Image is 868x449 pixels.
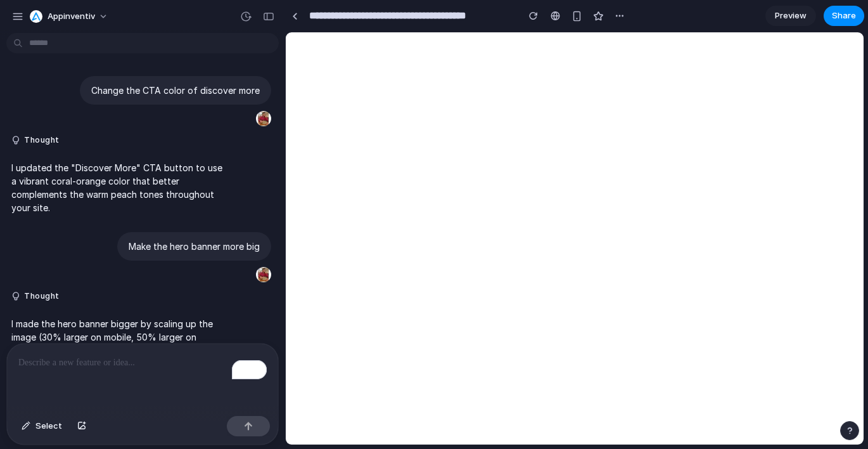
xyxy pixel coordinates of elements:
[11,161,223,214] p: I updated the "Discover More" CTA button to use a vibrant coral-orange color that better compleme...
[25,6,115,27] button: Appinventiv
[775,10,807,22] span: Preview
[129,240,260,253] p: Make the hero banner more big
[7,344,278,411] div: To enrich screen reader interactions, please activate Accessibility in Grammarly extension settings
[91,84,260,97] p: Change the CTA color of discover more
[832,10,856,22] span: Share
[765,6,816,26] a: Preview
[824,6,864,26] button: Share
[11,317,223,384] p: I made the hero banner bigger by scaling up the image (30% larger on mobile, 50% larger on deskto...
[15,416,68,436] button: Select
[35,420,62,433] span: Select
[48,10,95,23] span: Appinventiv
